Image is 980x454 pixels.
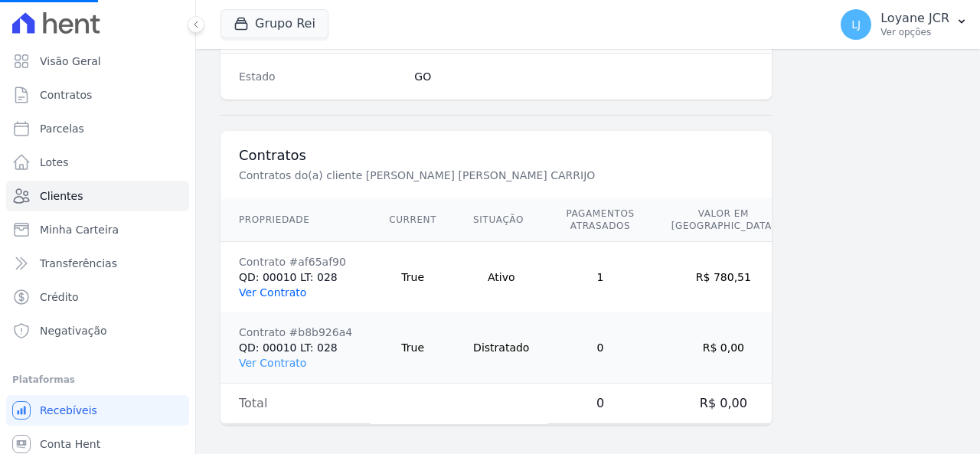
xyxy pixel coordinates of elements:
a: Recebíveis [6,395,189,426]
td: R$ 780,51 [653,242,794,313]
button: Grupo Rei [220,9,328,38]
a: Negativação [6,315,189,346]
a: Visão Geral [6,46,189,77]
td: Ativo [455,242,547,313]
dd: GO [414,69,753,84]
p: Ver opções [880,26,949,38]
a: Minha Carteira [6,214,189,245]
span: Minha Carteira [40,222,119,237]
span: Crédito [40,289,79,305]
dt: Estado [239,69,402,84]
a: Contratos [6,80,189,110]
a: Crédito [6,282,189,312]
span: LJ [851,19,861,30]
p: Loyane JCR [880,11,949,26]
a: Transferências [6,248,189,279]
td: True [371,242,455,313]
div: Plataformas [12,371,183,389]
td: True [371,312,455,384]
th: Current [371,198,455,242]
span: Clientes [40,188,83,204]
span: Transferências [40,256,117,271]
a: Parcelas [6,113,189,144]
td: Distratado [455,312,547,384]
td: R$ 0,00 [653,312,794,384]
span: Visão Geral [40,54,101,69]
th: Situação [455,198,547,242]
td: R$ 0,00 [653,384,794,424]
h3: Contratos [239,146,753,165]
div: Contrato #b8b926a4 [239,325,352,340]
p: Contratos do(a) cliente [PERSON_NAME] [PERSON_NAME] CARRIJO [239,168,753,183]
a: Ver Contrato [239,286,306,299]
td: QD: 00010 LT: 028 [220,312,371,384]
div: Contrato #af65af90 [239,254,352,269]
td: 0 [547,384,652,424]
th: Pagamentos Atrasados [547,198,652,242]
th: Propriedade [220,198,371,242]
a: Lotes [6,147,189,178]
span: Lotes [40,155,69,170]
span: Contratos [40,87,92,103]
span: Parcelas [40,121,84,136]
td: 1 [547,242,652,313]
span: Negativação [40,323,107,338]
a: Clientes [6,181,189,211]
span: Conta Hent [40,436,100,452]
a: Ver Contrato [239,357,306,369]
td: 0 [547,312,652,384]
th: Valor em [GEOGRAPHIC_DATA] [653,198,794,242]
button: LJ Loyane JCR Ver opções [828,3,980,46]
td: Total [220,384,371,424]
td: QD: 00010 LT: 028 [220,242,371,313]
span: Recebíveis [40,403,97,418]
